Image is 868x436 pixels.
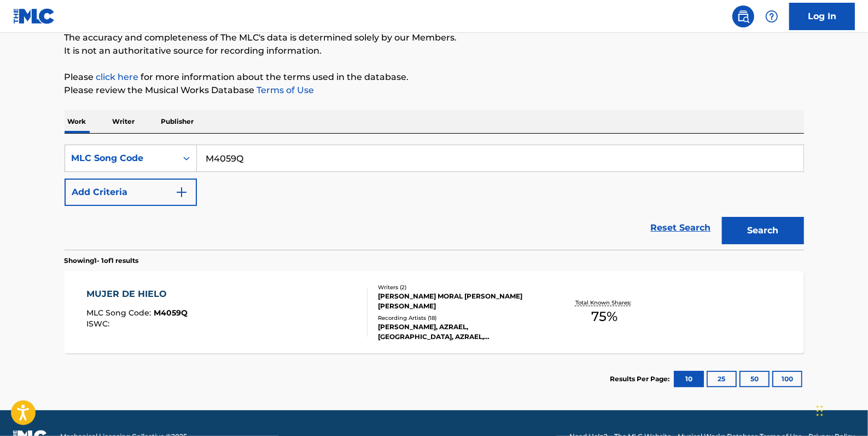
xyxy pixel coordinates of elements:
[86,319,112,329] span: ISWC :
[591,307,617,326] span: 75 %
[674,371,704,387] button: 10
[65,110,90,133] p: Work
[96,72,139,82] a: click here
[65,179,197,206] button: Add Criteria
[789,3,855,30] a: Log In
[65,31,804,44] p: The accuracy and completeness of The MLC's data is determined solely by our Members.
[817,394,823,427] div: Drag
[732,5,754,27] a: Public Search
[707,371,737,387] button: 25
[65,71,804,84] p: Please for more information about the terms used in the database.
[13,8,55,24] img: MLC Logo
[175,186,188,199] img: 9d2ae6d4665cec9f34b9.svg
[65,145,804,250] form: Search Form
[154,308,188,318] span: M4059Q
[65,84,804,97] p: Please review the Musical Works Database
[813,383,868,436] iframe: Chat Widget
[739,371,770,387] button: 50
[158,110,197,133] p: Publisher
[65,256,139,266] p: Showing 1 - 1 of 1 results
[86,288,188,301] div: MUJER DE HIELO
[765,10,778,23] img: help
[645,216,716,240] a: Reset Search
[378,314,543,322] div: Recording Artists ( 18 )
[378,283,543,291] div: Writers ( 2 )
[772,371,802,387] button: 100
[761,5,783,27] div: Help
[610,374,673,384] p: Results Per Page:
[65,271,804,353] a: MUJER DE HIELOMLC Song Code:M4059QISWC:Writers (2)[PERSON_NAME] MORAL [PERSON_NAME] [PERSON_NAME]...
[72,152,170,165] div: MLC Song Code
[65,44,804,58] p: It is not an authoritative source for recording information.
[575,299,634,307] p: Total Known Shares:
[255,85,314,95] a: Terms of Use
[378,291,543,311] div: [PERSON_NAME] MORAL [PERSON_NAME] [PERSON_NAME]
[378,322,543,342] div: [PERSON_NAME], AZRAEL, [GEOGRAPHIC_DATA], AZRAEL, [GEOGRAPHIC_DATA]
[737,10,750,23] img: search
[109,110,138,133] p: Writer
[86,308,154,318] span: MLC Song Code :
[722,217,804,244] button: Search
